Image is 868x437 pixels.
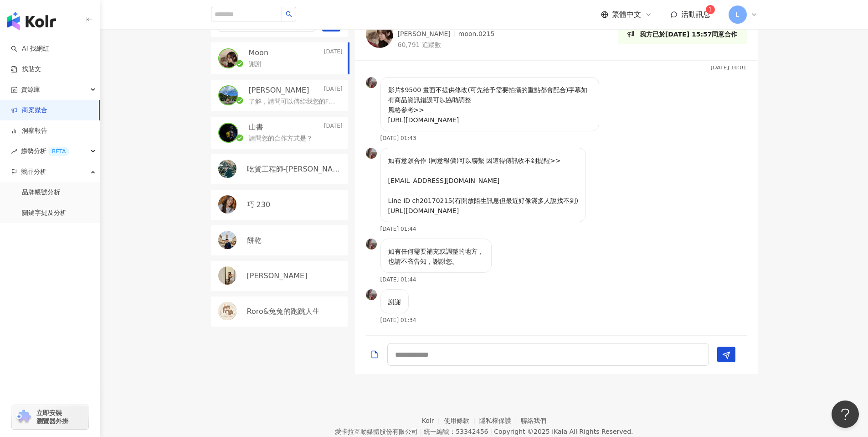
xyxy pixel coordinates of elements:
p: Moon [249,48,269,58]
span: 立即安裝 瀏覽器外掛 [36,409,68,425]
p: 餅乾 [247,235,262,245]
a: 品牌帳號分析 [22,188,60,197]
a: 關鍵字提及分析 [22,208,67,218]
img: chrome extension [15,410,32,424]
p: [PERSON_NAME] [249,85,309,95]
img: KOL Avatar [219,86,237,104]
span: 資源庫 [21,79,40,100]
p: [DATE] [324,122,343,132]
img: KOL Avatar [366,289,377,300]
div: 愛卡拉互動媒體股份有限公司 [335,428,418,435]
span: L [736,10,740,20]
span: rise [11,148,17,155]
span: 繁體中文 [612,10,641,20]
p: [PERSON_NAME] [247,271,308,281]
p: 謝謝 [388,297,401,307]
span: search [286,11,292,17]
p: 我方已於[DATE] 15:57同意合作 [640,29,738,39]
img: KOL Avatar [218,195,236,213]
p: [DATE] 01:34 [380,317,416,323]
a: iKala [552,428,567,435]
img: KOL Avatar [366,77,377,88]
img: KOL Avatar [219,49,237,68]
p: 請問您的合作方式是？ [249,134,313,143]
img: KOL Avatar [366,239,377,250]
iframe: Help Scout Beacon - Open [832,401,859,428]
div: Copyright © 2025 All Rights Reserved. [494,428,633,435]
p: 60,791 追蹤數 [398,41,495,50]
p: [DATE] 01:43 [380,135,416,141]
p: [PERSON_NAME] [398,30,451,39]
p: [DATE] 01:44 [380,276,416,283]
p: moon.0215 [458,30,495,39]
a: KOL AvatarMoon[PERSON_NAME]moon.021560,791 追蹤數 [366,19,495,49]
span: 活動訊息 [681,10,710,19]
img: logo [7,12,56,30]
img: KOL Avatar [219,124,237,142]
p: 如有任何需要補充或調整的地方， 也請不吝告知，謝謝您。 [388,246,484,266]
p: 巧 230 [247,200,271,210]
img: KOL Avatar [218,160,236,178]
p: [DATE] [324,85,343,95]
a: chrome extension立即安裝 瀏覽器外掛 [12,405,88,429]
span: | [420,428,422,435]
p: 吃貨工程師-[PERSON_NAME] [247,164,341,174]
div: BETA [48,147,69,156]
p: [DATE] [324,48,343,58]
a: 隱私權保護 [479,417,521,424]
p: [DATE] 01:44 [380,226,416,232]
span: | [490,428,492,435]
div: 統一編號：53342456 [424,428,488,435]
span: 競品分析 [21,161,46,182]
p: 如有意願合作 (同意報價)可以聯繫 因這得傳訊收不到提醒>> [EMAIL_ADDRESS][DOMAIN_NAME] Line ID ch20170215(有開放陌生訊息但最近好像滿多人說找不... [388,156,579,216]
a: 找貼文 [11,65,41,74]
span: 1 [709,6,712,13]
a: 商案媒合 [11,106,47,115]
sup: 1 [706,5,715,14]
img: KOL Avatar [218,266,236,285]
p: 了解，請問可以傳給我您的FB粉專跟抖音連結嗎？ [249,97,339,106]
span: 趨勢分析 [21,141,69,161]
img: KOL Avatar [218,302,236,320]
a: 使用條款 [444,417,479,424]
p: 謝謝 [249,60,262,69]
p: Roro&兔兔的跑跳人生 [247,307,320,317]
a: 聯絡我們 [521,417,546,424]
p: 影片$9500 畫面不提供修改(可先給予需要拍攝的重點都會配合)字幕如有商品資訊錯誤可以協助調整 風格參考>> [URL][DOMAIN_NAME] [388,85,591,125]
button: Send [717,347,735,362]
img: KOL Avatar [218,231,236,249]
img: KOL Avatar [366,148,377,159]
a: Kolr [422,417,444,424]
p: [DATE] 16:01 [711,64,747,71]
img: KOL Avatar [366,21,393,48]
a: 洞察報告 [11,126,47,135]
p: 山書 [249,122,263,132]
button: Add a file [370,343,379,365]
a: searchAI 找網紅 [11,44,49,53]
